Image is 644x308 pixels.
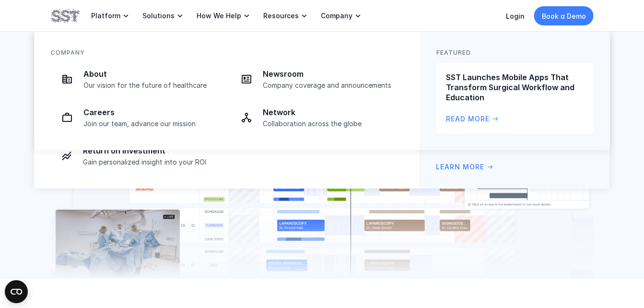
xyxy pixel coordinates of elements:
[263,119,398,128] p: Collaboration across the globe
[83,146,218,156] p: Return on Investment
[51,48,85,57] p: Company
[83,69,219,79] p: About
[446,114,490,124] p: Read More
[83,158,218,166] p: Gain personalized insight into your ROI
[230,63,404,95] a: Newspaper iconNewsroomCompany coverage and announcements
[446,72,584,102] p: SST Launches Mobile Apps That Transform Surgical Workflow and Education
[51,63,224,95] a: Company iconAboutOur vision for the future of healthcare
[142,12,175,20] p: Solutions
[83,107,219,118] p: Careers
[506,12,525,20] a: Login
[51,101,224,134] a: Briefcase iconCareersJoin our team, advance our mission
[50,140,224,172] a: Investment iconReturn on InvestmentGain personalized insight into your ROI
[51,106,594,279] img: Room State module UI
[492,115,499,123] span: arrow_right_alt
[263,69,398,79] p: Newsroom
[83,81,219,90] p: Our vision for the future of healthcare
[61,112,73,123] img: Briefcase icon
[263,107,398,118] p: Network
[321,12,352,20] p: Company
[241,73,252,85] img: Newspaper icon
[91,12,120,20] p: Platform
[263,12,299,20] p: Resources
[436,63,594,134] a: SST Launches Mobile Apps That Transform Surgical Workflow and EducationRead Morearrow_right_alt
[486,163,494,171] span: arrow_right_alt
[241,112,252,123] img: Network icon
[534,6,594,25] a: Book a Demo
[51,8,80,24] img: SST logo
[5,280,28,303] button: Open CMP widget
[61,73,73,85] img: Company icon
[83,119,219,128] p: Join our team, advance our mission
[542,11,586,21] p: Book a Demo
[61,150,72,162] img: Investment icon
[436,162,484,172] p: Learn More
[197,12,241,20] p: How We Help
[263,81,398,90] p: Company coverage and announcements
[436,48,471,57] p: FEATURED
[230,101,404,134] a: Network iconNetworkCollaboration across the globe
